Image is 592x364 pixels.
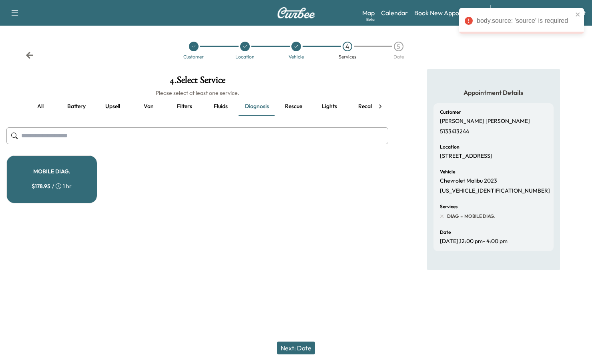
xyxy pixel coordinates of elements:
[440,204,458,209] h6: Services
[183,54,204,59] div: Customer
[440,187,550,195] p: [US_VEHICLE_IDENTIFICATION_NUMBER]
[58,97,94,116] button: Battery
[311,97,347,116] button: Lights
[394,42,403,51] div: 5
[362,8,375,18] a: MapBeta
[167,97,203,116] button: Filters
[433,88,554,97] h5: Appointment Details
[203,97,239,116] button: Fluids
[26,51,34,59] div: Back
[6,89,388,97] h6: Please select at least one service.
[440,169,455,174] h6: Vehicle
[339,54,356,59] div: Services
[94,97,130,116] button: Upsell
[459,212,463,220] span: -
[381,8,408,18] a: Calendar
[440,177,497,185] p: Chevrolet Malibu 2023
[130,97,167,116] button: Van
[440,230,451,235] h6: Date
[393,54,404,59] div: Date
[440,110,461,115] h6: Customer
[22,97,372,116] div: basic tabs example
[366,16,375,22] div: Beta
[347,97,383,116] button: Recall
[277,7,315,18] img: Curbee Logo
[275,97,311,116] button: Rescue
[33,169,70,174] h5: MOBILE DIAG.
[575,11,581,18] button: close
[447,213,459,219] span: DIAG
[440,153,492,160] p: [STREET_ADDRESS]
[277,342,315,354] button: Next: Date
[463,213,495,219] span: MOBILE DIAG.
[343,42,352,51] div: 4
[477,16,573,26] div: body.source: 'source' is required
[440,128,469,135] p: 5133413244
[6,75,388,89] h1: 4 . Select Service
[289,54,304,59] div: Vehicle
[414,8,482,18] a: Book New Appointment
[440,238,508,245] p: [DATE] , 12:00 pm - 4:00 pm
[235,54,255,59] div: Location
[440,145,460,149] h6: Location
[22,97,58,116] button: all
[32,182,50,190] span: $ 178.95
[32,182,72,190] div: / 1 hr
[440,118,530,125] p: [PERSON_NAME] [PERSON_NAME]
[239,97,275,116] button: Diagnosis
